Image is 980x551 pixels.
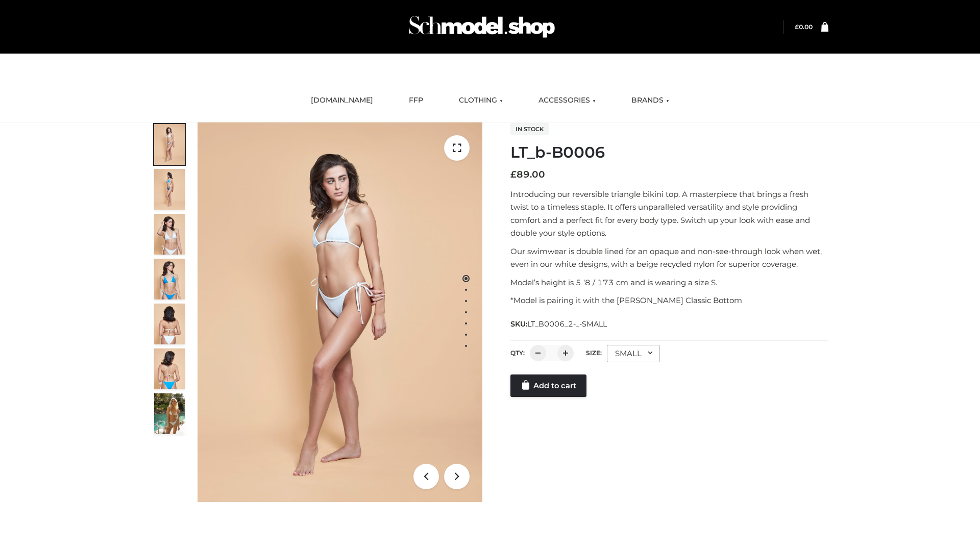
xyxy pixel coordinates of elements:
a: CLOTHING [451,89,510,112]
img: ArielClassicBikiniTop_CloudNine_AzureSky_OW114ECO_7-scaled.jpg [154,304,185,344]
bdi: 89.00 [510,169,545,180]
img: ArielClassicBikiniTop_CloudNine_AzureSky_OW114ECO_2-scaled.jpg [154,169,185,210]
label: QTY: [510,349,525,357]
img: ArielClassicBikiniTop_CloudNine_AzureSky_OW114ECO_3-scaled.jpg [154,214,185,255]
h1: LT_b-B0006 [510,143,828,162]
img: ArielClassicBikiniTop_CloudNine_AzureSky_OW114ECO_4-scaled.jpg [154,259,185,299]
img: Schmodel Admin 964 [405,7,558,47]
p: Model’s height is 5 ‘8 / 173 cm and is wearing a size S. [510,276,828,289]
span: £ [795,23,799,31]
span: In stock [510,123,549,135]
a: £0.00 [795,23,813,31]
span: SKU: [510,318,608,330]
span: £ [510,169,517,180]
label: Size: [586,349,602,357]
p: *Model is pairing it with the [PERSON_NAME] Classic Bottom [510,294,828,307]
a: Add to cart [510,374,586,397]
a: ACCESSORIES [531,89,603,112]
img: Arieltop_CloudNine_AzureSky2.jpg [154,393,185,434]
div: SMALL [607,345,660,362]
bdi: 0.00 [795,23,813,31]
span: LT_B0006_2-_-SMALL [527,319,607,329]
p: Introducing our reversible triangle bikini top. A masterpiece that brings a fresh twist to a time... [510,188,828,240]
p: Our swimwear is double lined for an opaque and non-see-through look when wet, even in our white d... [510,245,828,271]
a: BRANDS [624,89,677,112]
a: FFP [401,89,431,112]
a: [DOMAIN_NAME] [303,89,381,112]
img: ArielClassicBikiniTop_CloudNine_AzureSky_OW114ECO_1-scaled.jpg [154,124,185,165]
img: ArielClassicBikiniTop_CloudNine_AzureSky_OW114ECO_1 [198,122,482,502]
img: ArielClassicBikiniTop_CloudNine_AzureSky_OW114ECO_8-scaled.jpg [154,348,185,389]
